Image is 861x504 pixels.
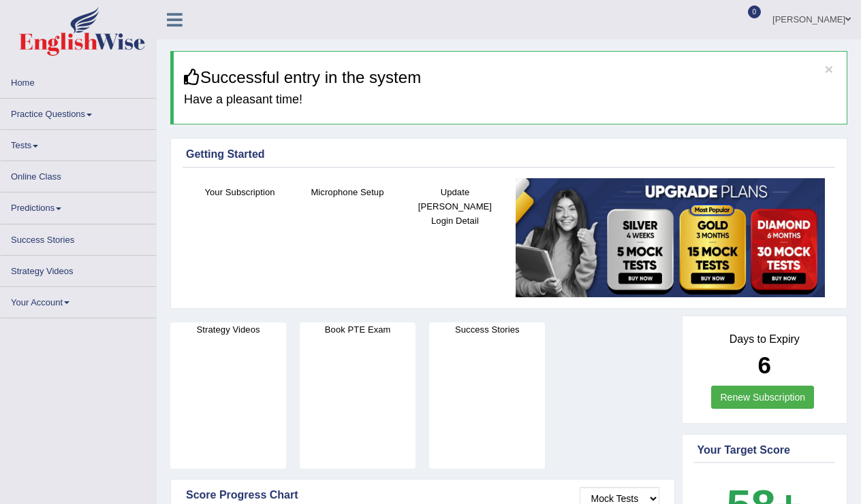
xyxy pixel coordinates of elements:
[698,442,832,458] div: Your Target Score
[1,287,156,314] a: Your Account
[1,256,156,282] a: Strategy Videos
[1,130,156,156] a: Tests
[698,333,832,346] h4: Days to Expiry
[184,69,836,86] h3: Successful entry in the system
[193,185,287,199] h4: Your Subscription
[1,67,156,94] a: Home
[711,386,814,409] a: Renew Subscription
[1,192,156,219] a: Predictions
[184,93,836,107] h4: Have a pleasant time!
[758,352,771,378] b: 6
[186,487,659,503] div: Score Progress Chart
[186,146,832,163] div: Getting Started
[170,322,286,337] h4: Strategy Videos
[516,178,825,298] img: small5.jpg
[408,185,502,228] h4: Update [PERSON_NAME] Login Detail
[1,161,156,188] a: Online Class
[1,224,156,251] a: Success Stories
[300,185,394,199] h4: Microphone Setup
[429,322,545,337] h4: Success Stories
[825,62,833,76] button: ×
[748,5,762,18] span: 0
[300,322,416,337] h4: Book PTE Exam
[1,99,156,125] a: Practice Questions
